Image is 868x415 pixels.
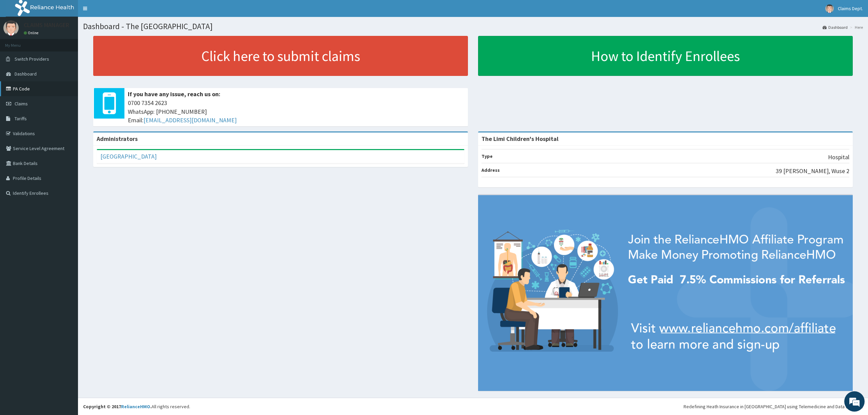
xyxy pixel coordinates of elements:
img: d_794563401_company_1708531726252_794563401 [13,34,27,51]
p: Hospital [828,153,849,162]
div: Chat with us now [35,38,114,47]
li: Here [848,24,863,30]
span: Dashboard [15,71,37,77]
span: Switch Providers [15,56,49,62]
p: CLAIMS MANAGER [24,22,69,28]
b: Type [481,153,493,159]
span: Claims Dept. [838,5,863,12]
a: Online [24,30,40,35]
span: Claims [15,101,28,107]
textarea: Type your message and hit 'Enter' [3,185,129,209]
img: User Image [825,4,834,13]
a: How to Identify Enrollees [478,36,853,76]
a: [GEOGRAPHIC_DATA] [100,152,157,160]
a: Click here to submit claims [93,36,468,76]
a: RelianceHMO [121,403,150,410]
strong: The Limi Children's Hospital [481,135,558,143]
span: Tariffs [15,116,27,122]
img: User Image [3,20,19,36]
a: Dashboard [823,24,848,30]
p: 39 [PERSON_NAME], Wuse 2 [776,167,849,175]
img: provider-team-banner.png [478,195,853,391]
b: Address [481,167,500,173]
b: If you have any issue, reach us on: [128,90,220,98]
span: 0700 7354 2623 WhatsApp: [PHONE_NUMBER] Email: [128,99,465,125]
a: [EMAIL_ADDRESS][DOMAIN_NAME] [143,116,237,124]
div: Redefining Heath Insurance in [GEOGRAPHIC_DATA] using Telemedicine and Data Science! [684,403,863,410]
footer: All rights reserved. [78,398,868,415]
b: Administrators [97,135,138,143]
div: Minimize live chat window [111,3,127,20]
strong: Copyright © 2017 . [83,403,152,410]
h1: Dashboard - The [GEOGRAPHIC_DATA] [83,22,863,31]
span: We're online! [39,85,94,154]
